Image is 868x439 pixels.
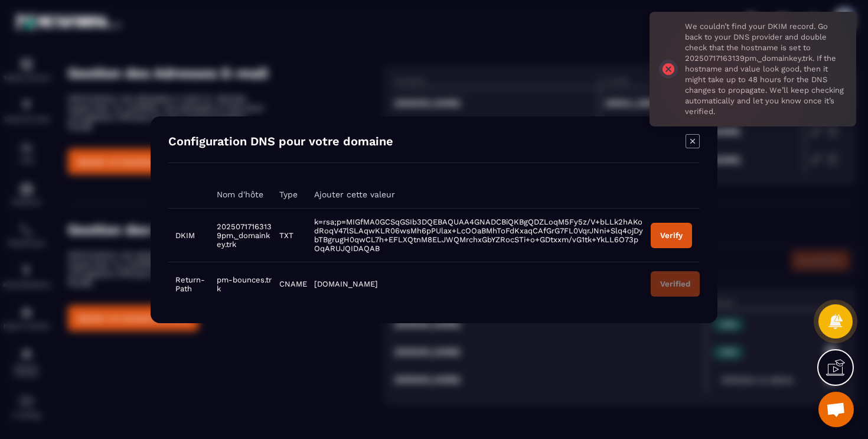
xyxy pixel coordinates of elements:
h4: Configuration DNS pour votre domaine [168,134,393,151]
button: Verified [651,271,700,297]
span: pm-bounces.trk [217,275,272,292]
th: Ajouter cette valeur [307,181,644,209]
td: DKIM [168,208,210,262]
div: Verify [660,230,683,239]
a: Ouvrir le chat [818,392,854,427]
th: Type [272,181,307,209]
td: Return-Path [168,262,210,305]
td: CNAME [272,262,307,305]
span: k=rsa;p=MIGfMA0GCSqGSIb3DQEBAQUAA4GNADCBiQKBgQDZLoqM5Fy5z/V+bLLk2hAKodRoqV47lSLAqwKLR06wsMh6pPUla... [314,217,643,253]
span: [DOMAIN_NAME] [314,279,378,288]
div: Verified [660,279,690,288]
td: TXT [272,208,307,262]
span: 20250717163139pm._domainkey.trk [217,222,272,248]
th: Nom d'hôte [210,181,272,209]
button: Verify [651,222,692,248]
